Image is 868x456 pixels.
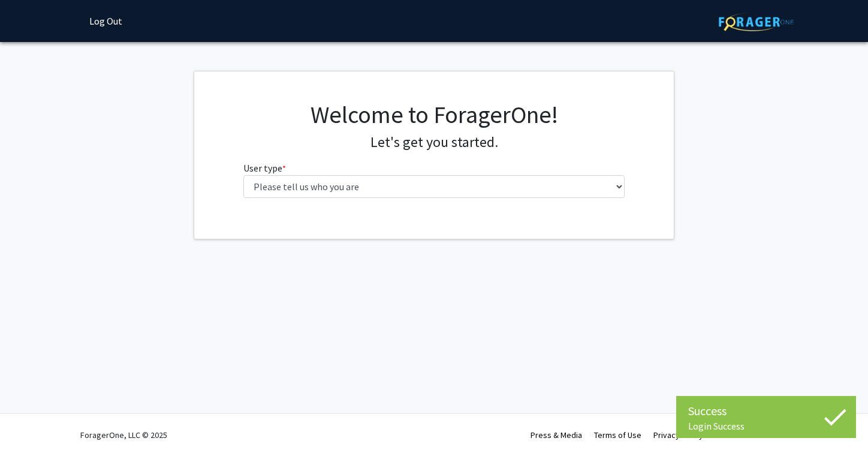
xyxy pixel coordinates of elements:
[719,13,794,31] img: ForagerOne Logo
[80,414,167,456] div: ForagerOne, LLC © 2025
[594,430,641,440] a: Terms of Use
[243,134,625,151] h4: Let's get you started.
[243,100,625,129] h1: Welcome to ForagerOne!
[531,430,582,440] a: Press & Media
[688,420,844,432] div: Login Success
[243,161,286,175] label: User type
[688,402,844,420] div: Success
[653,430,703,440] a: Privacy Policy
